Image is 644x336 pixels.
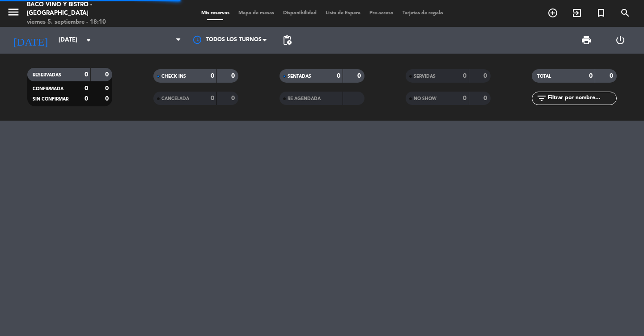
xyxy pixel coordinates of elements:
span: print [581,35,592,46]
i: filter_list [536,93,547,104]
strong: 0 [463,73,466,79]
span: Tarjetas de regalo [398,11,448,16]
div: viernes 5. septiembre - 18:10 [27,18,154,27]
button: menu [7,5,20,22]
strong: 0 [231,95,237,101]
span: CANCELADA [161,97,189,101]
strong: 0 [231,73,237,79]
span: TOTAL [537,74,551,79]
i: add_circle_outline [547,8,558,18]
span: Lista de Espera [321,11,365,16]
strong: 0 [211,95,214,101]
i: exit_to_app [572,8,582,18]
strong: 0 [610,73,615,79]
strong: 0 [483,95,489,101]
strong: 0 [483,73,489,79]
input: Filtrar por nombre... [547,93,616,103]
i: power_settings_new [615,35,626,46]
span: pending_actions [282,35,292,46]
span: Mapa de mesas [234,11,279,16]
span: RE AGENDADA [288,97,321,101]
div: Baco Vino y Bistró - [GEOGRAPHIC_DATA] [27,0,154,18]
strong: 0 [105,71,110,78]
i: arrow_drop_down [83,35,94,46]
span: Pre-acceso [365,11,398,16]
strong: 0 [357,73,363,79]
span: NO SHOW [414,97,436,101]
span: Mis reservas [197,11,234,16]
span: CONFIRMADA [33,87,64,91]
i: search [620,8,631,18]
strong: 0 [589,73,593,79]
span: SERVIDAS [414,74,436,79]
i: [DATE] [7,30,54,50]
strong: 0 [85,85,88,92]
strong: 0 [337,73,340,79]
i: menu [7,5,20,19]
span: SIN CONFIRMAR [33,97,68,101]
span: Disponibilidad [279,11,321,16]
strong: 0 [211,73,214,79]
div: LOG OUT [603,27,637,54]
span: RESERVADAS [33,73,61,77]
strong: 0 [463,95,466,101]
i: turned_in_not [596,8,606,18]
span: CHECK INS [161,74,186,79]
span: SENTADAS [288,74,311,79]
strong: 0 [105,96,110,102]
strong: 0 [105,85,110,92]
strong: 0 [85,71,88,78]
strong: 0 [85,96,88,102]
